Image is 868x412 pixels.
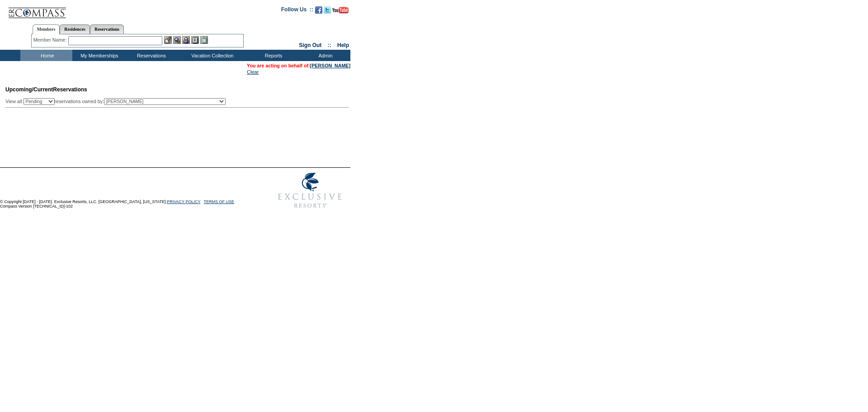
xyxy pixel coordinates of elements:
a: PRIVACY POLICY [167,199,200,204]
img: b_edit.gif [164,36,172,44]
div: View all: reservations owned by: [5,98,230,105]
td: Vacation Collection [176,50,246,61]
span: :: [328,42,331,48]
img: Follow us on Twitter [324,6,331,14]
img: Become our fan on Facebook [315,6,322,14]
td: Home [20,50,72,61]
a: Follow us on Twitter [324,9,331,14]
a: Subscribe to our YouTube Channel [332,9,349,14]
td: Follow Us :: [281,5,313,16]
td: Admin [298,50,350,61]
td: Reports [246,50,298,61]
td: My Memberships [72,50,124,61]
td: Reservations [124,50,176,61]
span: Reservations [5,86,87,93]
div: Member Name: [33,36,68,44]
img: Impersonate [182,36,190,44]
img: View [173,36,181,44]
a: Reservations [90,24,124,34]
a: [PERSON_NAME] [310,63,350,68]
a: Help [337,42,349,48]
a: Become our fan on Facebook [315,9,322,14]
a: Members [33,24,60,34]
img: Reservations [191,36,199,44]
img: b_calculator.gif [200,36,208,44]
a: TERMS OF USE [204,199,235,204]
img: Exclusive Resorts [269,168,350,213]
img: Subscribe to our YouTube Channel [332,7,349,14]
span: Upcoming/Current [5,86,53,93]
span: You are acting on behalf of: [247,63,350,68]
a: Clear [247,69,259,75]
a: Sign Out [299,42,321,48]
a: Residences [60,24,90,34]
